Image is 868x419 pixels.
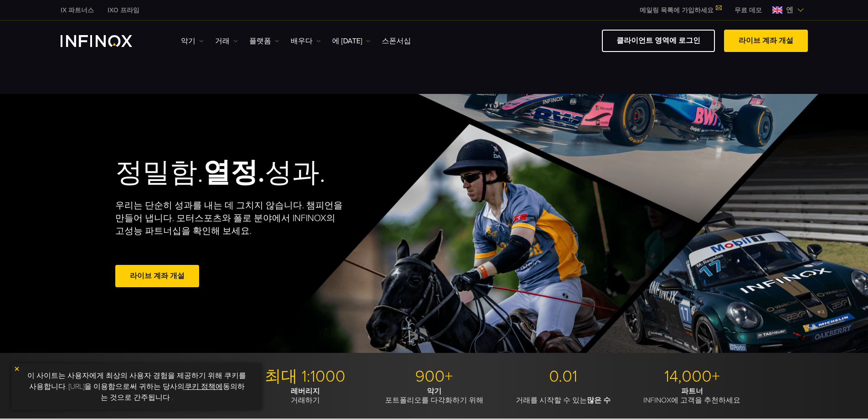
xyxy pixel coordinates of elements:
font: 거래를 시작할 수 있는 [516,396,587,405]
a: 인피녹스 [54,5,101,15]
a: 라이브 계좌 개설 [724,30,808,52]
font: 배우다 [291,36,313,46]
a: 클라이언트 영역에 로그인 [602,30,715,52]
a: 인피녹스 메뉴 [728,5,769,15]
a: 거래 [215,36,238,47]
font: 클라이언트 영역에 로그인 [616,36,700,45]
font: 스폰서십 [382,36,411,46]
font: 최대 1:1000 [265,367,345,386]
a: 메일링 목록에 가입하세요 [633,6,728,14]
a: 플랫폼 [249,36,279,47]
font: 0.01 [549,367,577,386]
font: 메일링 목록에 가입하세요 [640,6,714,14]
font: 거래 [215,36,230,46]
a: 에 [DATE] [332,36,370,47]
font: 악기 [181,36,195,46]
font: 플랫폼 [249,36,271,46]
font: 엔 [786,5,793,15]
a: 배우다 [291,36,321,47]
a: 라이브 계좌 개설 [115,265,199,287]
font: 에 [DATE] [332,36,362,46]
font: 포트폴리오를 다각화하기 위해 [385,396,483,405]
font: 성과. [265,156,325,189]
font: 우리는 단순히 성과를 내는 데 그치지 않습니다. 챔피언을 만들어 냅니다. 모터스포츠와 폴로 분야에서 INFINOX의 고성능 파트너십을 확인해 보세요. [115,200,343,237]
a: 악기 [181,36,204,47]
img: 노란색 닫기 아이콘 [14,366,20,372]
font: IXO 프라임 [108,6,139,14]
font: 파트너 [681,387,703,396]
font: 이 사이트는 사용자에게 최상의 사용자 경험을 제공하기 위해 쿠키를 사용합니다. [URL]을 이용함으로써 귀하는 당사의 [27,371,246,391]
a: 쿠키 정책에 [185,382,223,391]
font: 900+ [415,367,453,386]
font: INFINOX에 고객을 추천하세요 [643,396,740,405]
font: 14,000+ [664,367,720,386]
a: 인피녹스 [101,5,146,15]
font: 거래하기 [291,396,320,405]
font: 레버리지 [291,387,320,396]
font: IX 파트너스 [61,6,94,14]
a: INFINOX 로고 [61,35,154,47]
font: 많은 수 [587,396,611,405]
font: 라이브 계좌 개설 [130,271,185,280]
font: 라이브 계좌 개설 [739,36,793,45]
font: 열정. [203,156,265,189]
font: 무료 데모 [734,6,762,14]
font: 악기 [427,387,442,396]
a: 스폰서십 [382,36,411,47]
font: 정밀함. [115,156,203,189]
